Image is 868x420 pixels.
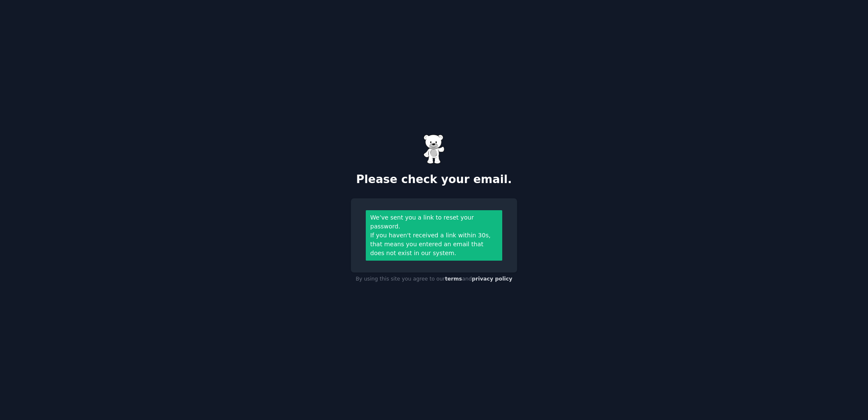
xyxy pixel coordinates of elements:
img: Gummy Bear [423,134,445,164]
div: By using this site you agree to our and [351,273,517,286]
a: privacy policy [472,276,512,282]
div: We’ve sent you a link to reset your password. [370,213,498,231]
div: If you haven't received a link within 30s, that means you entered an email that does not exist in... [370,231,498,258]
a: terms [445,276,462,282]
h2: Please check your email. [351,173,517,186]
